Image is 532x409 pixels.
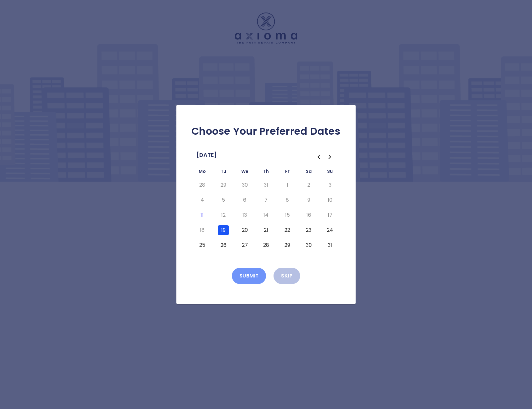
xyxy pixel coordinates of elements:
[213,168,234,178] th: Tuesday
[218,195,229,205] button: Tuesday, August 5th, 2025
[239,195,250,205] button: Wednesday, August 6th, 2025
[196,210,208,220] button: Today, Monday, August 11th, 2025
[324,195,336,205] button: Sunday, August 10th, 2025
[282,180,293,190] button: Friday, August 1st, 2025
[282,225,293,235] button: Friday, August 22nd, 2025
[235,13,297,44] img: Logo
[282,240,293,250] button: Friday, August 29th, 2025
[196,225,208,235] button: Monday, August 18th, 2025
[324,151,336,163] button: Go to the Next Month
[232,268,266,284] button: Submit
[239,240,250,250] button: Wednesday, August 27th, 2025
[319,168,341,178] th: Sunday
[218,240,229,250] button: Tuesday, August 26th, 2025
[191,168,341,253] table: August 2025
[186,125,346,137] h2: Choose Your Preferred Dates
[303,210,314,220] button: Saturday, August 16th, 2025
[239,210,250,220] button: Wednesday, August 13th, 2025
[239,180,250,190] button: Wednesday, July 30th, 2025
[324,180,336,190] button: Sunday, August 3rd, 2025
[282,195,293,205] button: Friday, August 8th, 2025
[255,168,277,178] th: Thursday
[282,210,293,220] button: Friday, August 15th, 2025
[303,225,314,235] button: Saturday, August 23rd, 2025
[239,225,250,235] button: Wednesday, August 20th, 2025
[260,210,272,220] button: Thursday, August 14th, 2025
[218,180,229,190] button: Tuesday, July 29th, 2025
[303,195,314,205] button: Saturday, August 9th, 2025
[196,180,208,190] button: Monday, July 28th, 2025
[324,210,336,220] button: Sunday, August 17th, 2025
[274,268,300,284] button: Skip
[277,168,298,178] th: Friday
[260,195,272,205] button: Thursday, August 7th, 2025
[196,195,208,205] button: Monday, August 4th, 2025
[234,168,255,178] th: Wednesday
[324,240,336,250] button: Sunday, August 31st, 2025
[218,225,229,235] button: Tuesday, August 19th, 2025, selected
[298,168,319,178] th: Saturday
[260,225,272,235] button: Thursday, August 21st, 2025
[191,168,213,178] th: Monday
[313,151,324,163] button: Go to the Previous Month
[196,150,217,160] span: [DATE]
[260,180,272,190] button: Thursday, July 31st, 2025
[260,240,272,250] button: Thursday, August 28th, 2025
[303,180,314,190] button: Saturday, August 2nd, 2025
[196,240,208,250] button: Monday, August 25th, 2025
[324,225,336,235] button: Sunday, August 24th, 2025
[303,240,314,250] button: Saturday, August 30th, 2025
[218,210,229,220] button: Tuesday, August 12th, 2025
